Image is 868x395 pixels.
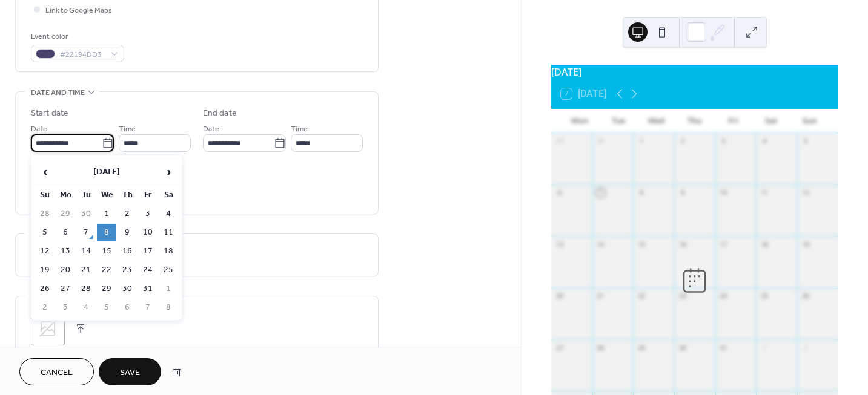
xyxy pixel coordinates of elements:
td: 8 [97,224,116,241]
div: 28 [596,343,605,352]
div: 3 [719,137,728,146]
div: 10 [719,188,728,197]
th: Sa [159,186,178,204]
div: 27 [555,343,564,352]
div: 21 [596,292,605,301]
td: 24 [138,261,157,279]
div: Wed [637,109,675,133]
td: 29 [97,280,116,298]
div: 29 [555,137,564,146]
div: 7 [596,188,605,197]
div: 12 [801,188,810,197]
td: 4 [76,299,96,316]
div: 6 [555,188,564,197]
td: 29 [56,205,75,223]
div: Thu [675,109,714,133]
div: ; [31,312,65,345]
td: 13 [56,243,75,260]
td: 26 [35,280,55,298]
th: Su [35,186,55,204]
div: 2 [801,343,810,352]
td: 28 [76,280,96,298]
div: 18 [760,240,769,249]
div: 31 [719,343,728,352]
div: 17 [719,240,728,249]
td: 25 [159,261,178,279]
div: 5 [801,137,810,146]
td: 20 [56,261,75,279]
td: 11 [159,224,178,241]
div: Tue [599,109,637,133]
td: 3 [138,205,157,223]
span: Time [291,123,308,135]
span: Date and time [31,87,85,99]
td: 30 [118,280,137,298]
div: 4 [760,137,769,146]
td: 5 [97,299,116,316]
td: 10 [138,224,157,241]
div: Sun [790,109,829,133]
td: 30 [76,205,96,223]
div: 30 [596,137,605,146]
div: 29 [637,343,646,352]
td: 9 [118,224,137,241]
td: 28 [35,205,55,223]
div: 25 [760,292,769,301]
span: #22194DD3 [60,48,105,61]
td: 16 [118,243,137,260]
td: 7 [138,299,157,316]
div: 15 [637,240,646,249]
div: Fri [714,109,752,133]
div: 11 [760,188,769,197]
td: 31 [138,280,157,298]
button: Save [99,358,161,385]
th: Tu [76,186,96,204]
td: 7 [76,224,96,241]
td: 23 [118,261,137,279]
div: 9 [678,188,687,197]
div: 14 [596,240,605,249]
th: Th [118,186,137,204]
td: 6 [56,224,75,241]
span: Date [203,123,219,135]
th: [DATE] [56,159,157,185]
td: 27 [56,280,75,298]
div: 16 [678,240,687,249]
td: 3 [56,299,75,316]
div: 2 [678,137,687,146]
td: 21 [76,261,96,279]
div: Start date [31,107,68,120]
div: 30 [678,343,687,352]
td: 4 [159,205,178,223]
th: We [97,186,116,204]
td: 14 [76,243,96,260]
td: 18 [159,243,178,260]
div: 8 [637,188,646,197]
td: 1 [97,205,116,223]
th: Mo [56,186,75,204]
td: 15 [97,243,116,260]
div: [DATE] [551,65,838,79]
div: 20 [555,292,564,301]
td: 6 [118,299,137,316]
div: Mon [561,109,599,133]
span: › [159,160,177,184]
div: 19 [801,240,810,249]
div: 26 [801,292,810,301]
button: Cancel [19,358,94,385]
div: Event color [31,30,122,43]
span: Cancel [41,367,73,379]
div: End date [203,107,237,120]
span: Link to Google Maps [45,4,112,17]
td: 2 [35,299,55,316]
th: Fr [138,186,157,204]
td: 17 [138,243,157,260]
td: 5 [35,224,55,241]
span: Time [119,123,136,135]
div: 22 [637,292,646,301]
span: Date [31,123,47,135]
div: 1 [760,343,769,352]
div: Sat [752,109,790,133]
div: 24 [719,292,728,301]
